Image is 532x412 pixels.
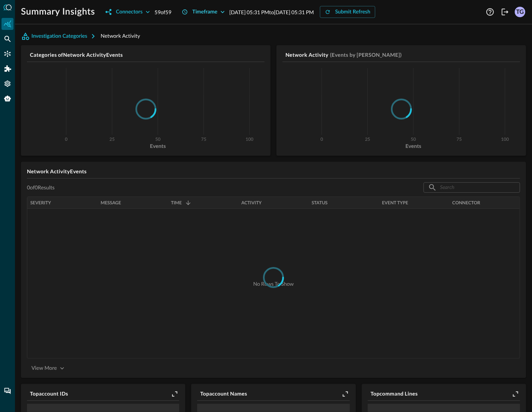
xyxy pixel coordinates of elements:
[30,51,265,59] h5: Categories of Network Activity Events
[27,168,520,175] h5: Network Activity Events
[371,390,511,397] h5: Top command lines
[511,390,520,398] button: Expand
[1,18,13,30] div: Summary Insights
[27,362,69,374] button: View More
[1,78,13,90] div: Settings
[229,8,314,16] p: [DATE] 05:31 PM to [DATE] 05:31 PM
[341,390,350,398] button: Expand
[170,390,179,397] div: Expand
[27,184,55,191] p: 0 of 0 Results
[440,180,503,194] input: Search
[341,390,350,397] div: Expand
[335,7,370,17] div: Submit Refresh
[30,390,170,397] h5: Top account IDs
[116,7,143,17] div: Connectors
[155,8,171,16] p: 59 of 59
[21,30,101,42] button: Investigation Categories
[320,6,375,18] button: Submit Refresh
[101,32,140,39] span: Network Activity
[515,7,525,17] div: TG
[101,6,155,18] button: Connectors
[511,390,520,397] div: Expand
[21,6,95,18] h1: Summary Insights
[1,48,13,60] div: Connectors
[192,7,217,17] div: Timeframe
[330,51,402,59] h5: (Events by [PERSON_NAME])
[31,364,57,373] div: View More
[1,93,13,105] div: Query Agent
[2,63,14,75] div: Addons
[177,6,229,18] button: Timeframe
[200,390,340,397] h5: Top account names
[1,385,13,397] div: Chat
[499,6,511,18] button: Logout
[484,6,496,18] button: Help
[285,51,328,59] h5: Network Activity
[1,33,13,45] div: Federated Search
[170,390,179,398] button: Expand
